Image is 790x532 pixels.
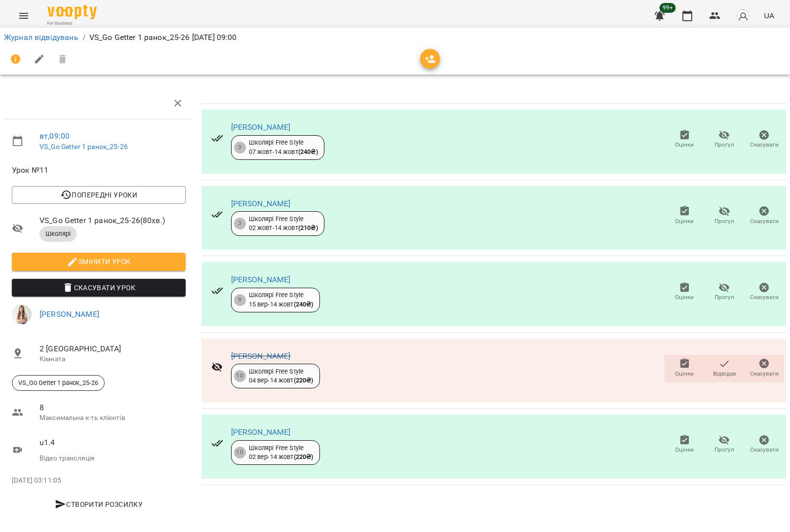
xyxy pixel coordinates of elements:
span: Скасувати [750,293,779,302]
button: Оцінки [665,202,705,229]
span: Оцінки [675,370,694,378]
p: Максимальна к-ть клієнтів [39,413,186,423]
div: 10 [234,447,246,458]
b: ( 240 ₴ ) [294,301,314,308]
div: Школярі Free Style 07 жовт - 14 жовт [249,138,318,156]
span: Скасувати Урок [20,282,178,294]
button: Відвідав [705,355,745,382]
button: Оцінки [665,355,705,382]
div: Школярі Free Style 02 вер - 14 жовт [249,444,314,462]
p: Відео трансляція [39,454,186,463]
button: Скасувати [744,355,784,382]
span: Школярі [39,229,77,238]
span: Оцінки [675,446,694,454]
button: Оцінки [665,431,705,458]
span: Створити розсилку [16,498,182,510]
b: ( 220 ₴ ) [294,453,314,460]
a: Журнал відвідувань [4,33,79,42]
span: 2 [GEOGRAPHIC_DATA] [39,343,186,355]
div: Школярі Free Style 15 вер - 14 жовт [249,291,314,309]
span: Оцінки [675,217,694,226]
button: Попередні уроки [12,186,186,204]
div: 9 [234,294,246,306]
a: [PERSON_NAME] [231,427,291,437]
a: [PERSON_NAME] [231,199,291,208]
span: VS_Go Getter 1 ранок_25-26 ( 80 хв. ) [39,215,186,227]
span: Прогул [714,293,734,302]
span: Скасувати [750,141,779,149]
span: UA [764,10,774,21]
button: Скасувати [744,431,784,458]
button: Змінити урок [12,253,186,270]
button: Скасувати Урок [12,279,186,297]
button: Прогул [705,126,745,153]
img: Voopty Logo [47,5,97,19]
img: avatar_s.png [736,9,750,23]
button: Скасувати [744,126,784,153]
img: 991d444c6ac07fb383591aa534ce9324.png [12,304,32,324]
p: u1.4 [39,437,186,449]
div: 10 [234,370,246,382]
button: UA [760,6,778,25]
span: Урок №11 [12,164,186,176]
p: VS_Go Getter 1 ранок_25-26 [DATE] 09:00 [89,32,237,43]
span: Прогул [714,446,734,454]
span: For Business [47,20,97,27]
div: Школярі Free Style 04 вер - 14 жовт [249,367,314,385]
a: VS_Go Getter 1 ранок_25-26 [39,143,128,151]
span: 8 [39,402,186,414]
button: Прогул [705,202,745,229]
a: [PERSON_NAME] [39,309,99,319]
a: вт , 09:00 [39,131,70,141]
p: Кімната [39,354,186,364]
button: Menu [12,4,36,28]
nav: breadcrumb [4,32,786,43]
span: Змінити урок [20,256,178,267]
b: ( 220 ₴ ) [294,377,314,384]
span: Відвідав [713,370,736,378]
b: ( 240 ₴ ) [298,148,318,155]
a: [PERSON_NAME] [231,351,291,361]
span: Скасувати [750,446,779,454]
div: 3 [234,218,246,229]
button: Створити розсилку [12,495,186,513]
button: Прогул [705,431,745,458]
span: Прогул [714,217,734,226]
div: 3 [234,142,246,153]
a: [PERSON_NAME] [231,275,291,284]
div: Школярі Free Style 02 жовт - 14 жовт [249,215,318,233]
span: Скасувати [750,217,779,226]
button: Скасувати [744,202,784,229]
span: Скасувати [750,370,779,378]
button: Прогул [705,278,745,306]
div: VS_Go Getter 1 ранок_25-26 [12,375,105,391]
p: [DATE] 03:11:05 [12,476,186,486]
span: Оцінки [675,293,694,302]
span: Оцінки [675,141,694,149]
span: Попередні уроки [20,189,178,201]
span: 99+ [660,3,676,13]
button: Оцінки [665,126,705,153]
li: / [82,32,85,43]
b: ( 210 ₴ ) [298,224,318,231]
a: [PERSON_NAME] [231,122,291,132]
span: Прогул [714,141,734,149]
button: Оцінки [665,278,705,306]
button: Скасувати [744,278,784,306]
span: VS_Go Getter 1 ранок_25-26 [12,379,104,387]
